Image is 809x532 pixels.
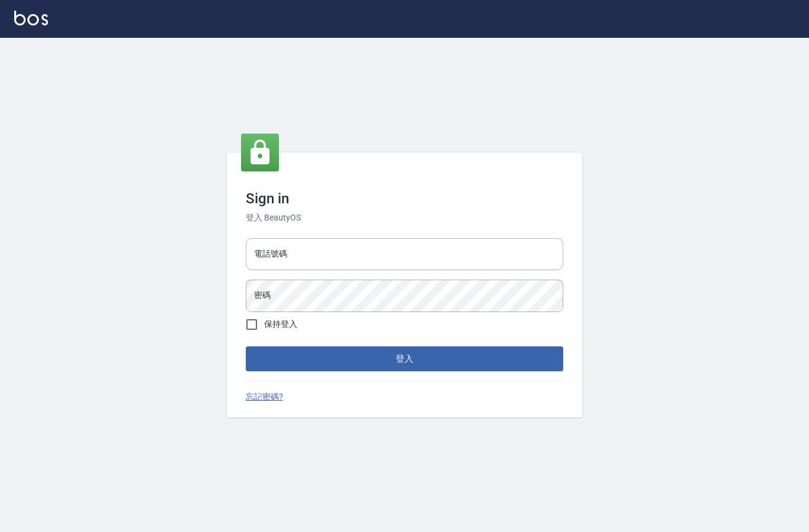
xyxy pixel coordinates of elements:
[14,11,48,25] img: Logo
[246,190,563,207] h3: Sign in
[246,391,283,403] a: 忘記密碼?
[246,346,563,371] button: 登入
[246,212,563,224] h6: 登入 BeautyOS
[264,318,297,330] span: 保持登入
